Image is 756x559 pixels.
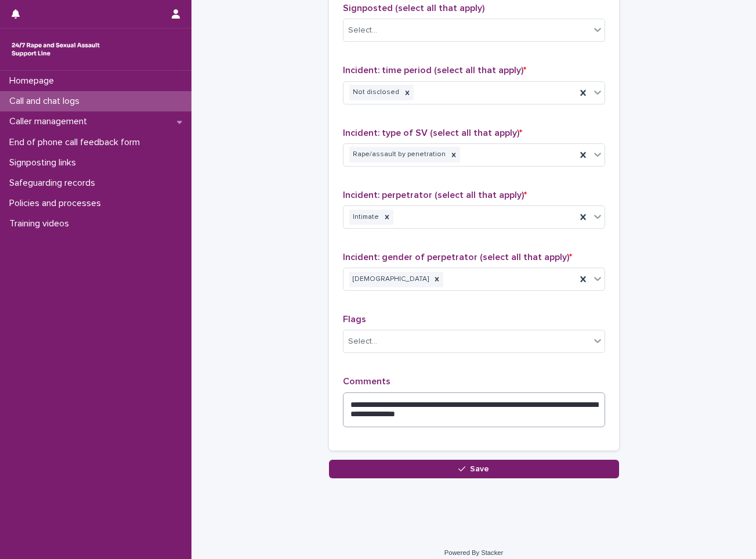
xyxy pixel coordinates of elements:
p: Caller management [5,116,96,127]
button: Save [329,460,619,478]
div: Not disclosed [349,85,401,100]
p: End of phone call feedback form [5,137,149,148]
p: Policies and processes [5,198,110,209]
span: Incident: time period (select all that apply) [343,66,526,75]
span: Flags [343,315,366,324]
div: Select... [348,336,377,348]
img: rhQMoQhaT3yELyF149Cw [9,38,102,61]
a: Powered By Stacker [444,549,503,556]
div: [DEMOGRAPHIC_DATA] [349,272,431,287]
p: Training videos [5,218,78,229]
span: Signposted (select all that apply) [343,3,484,13]
p: Call and chat logs [5,96,89,107]
span: Save [470,465,489,473]
p: Signposting links [5,157,85,168]
p: Safeguarding records [5,178,104,189]
div: Select... [348,24,377,37]
span: Incident: gender of perpetrator (select all that apply) [343,253,572,262]
span: Incident: type of SV (select all that apply) [343,128,522,138]
p: Homepage [5,75,63,86]
div: Intimate [349,210,381,225]
div: Rape/assault by penetration [349,147,447,163]
span: Incident: perpetrator (select all that apply) [343,190,527,200]
span: Comments [343,377,390,386]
